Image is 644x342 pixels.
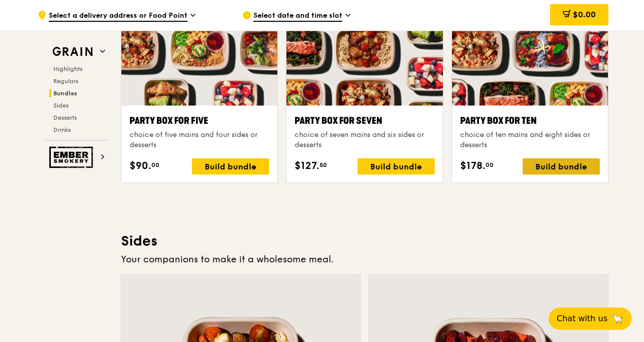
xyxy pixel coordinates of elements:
[49,147,96,168] img: Ember Smokery web logo
[319,161,327,169] span: 50
[53,114,77,121] span: Desserts
[295,130,434,150] div: choice of seven mains and six sides or desserts
[130,114,269,128] div: Party Box for Five
[573,10,596,19] span: $0.00
[130,158,151,174] span: $90.
[121,232,608,250] h3: Sides
[611,313,624,325] span: 🦙
[53,65,82,73] span: Highlights
[192,158,269,175] div: Build bundle
[130,130,269,150] div: choice of five mains and four sides or desserts
[549,307,632,330] button: Chat with us🦙
[53,78,78,85] span: Regulars
[53,90,77,97] span: Bundles
[460,114,600,128] div: Party Box for Ten
[486,161,494,169] span: 00
[53,126,71,133] span: Drinks
[253,11,342,22] span: Select date and time slot
[358,158,435,175] div: Build bundle
[295,158,319,174] span: $127.
[49,11,187,22] span: Select a delivery address or Food Point
[295,114,434,128] div: Party Box for Seven
[121,252,608,266] div: Your companions to make it a wholesome meal.
[460,158,486,174] span: $178.
[523,158,600,175] div: Build bundle
[460,130,600,150] div: choice of ten mains and eight sides or desserts
[557,313,607,325] span: Chat with us
[49,43,96,61] img: Grain web logo
[151,161,159,169] span: 00
[53,102,69,109] span: Sides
